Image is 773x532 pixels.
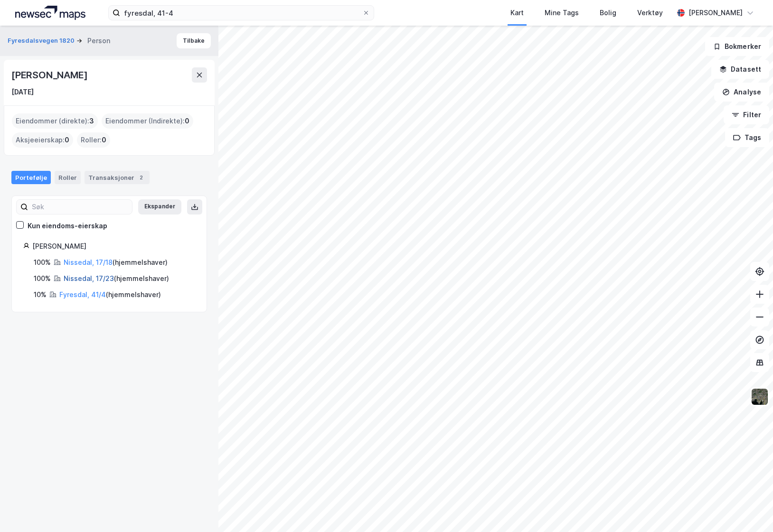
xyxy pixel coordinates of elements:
[751,388,769,406] img: 9k=
[177,33,211,48] button: Tilbake
[64,273,169,284] div: ( hjemmelshaver )
[59,289,161,300] div: ( hjemmelshaver )
[600,7,616,19] div: Bolig
[11,67,89,83] div: [PERSON_NAME]
[64,274,114,282] a: Nissedal, 17/23
[32,241,195,252] div: [PERSON_NAME]
[11,171,51,184] div: Portefølje
[12,113,98,129] div: Eiendommer (direkte) :
[64,257,168,268] div: ( hjemmelshaver )
[34,289,47,300] div: 10%
[34,257,51,268] div: 100%
[711,60,769,79] button: Datasett
[545,7,579,19] div: Mine Tags
[688,7,743,19] div: [PERSON_NAME]
[89,115,94,127] span: 3
[65,134,69,146] span: 0
[28,220,107,232] div: Kun eiendoms-eierskap
[77,132,110,148] div: Roller :
[714,83,769,102] button: Analyse
[138,199,181,215] button: Ekspander
[12,132,73,148] div: Aksjeeierskap :
[85,171,150,184] div: Transaksjoner
[726,486,773,532] iframe: Chat Widget
[8,36,76,46] button: Fyresdalsvegen 1820
[102,134,106,146] span: 0
[725,128,769,147] button: Tags
[724,105,769,124] button: Filter
[64,258,113,266] a: Nissedal, 17/18
[185,115,189,127] span: 0
[15,6,85,20] img: logo.a4113a55bc3d86da70a041830d287a7e.svg
[59,290,106,299] a: Fyresdal, 41/4
[11,86,34,98] div: [DATE]
[120,6,362,20] input: Søk på adresse, matrikkel, gårdeiere, leietakere eller personer
[136,173,146,182] div: 2
[510,7,524,19] div: Kart
[34,273,51,284] div: 100%
[28,200,132,214] input: Søk
[102,113,193,129] div: Eiendommer (Indirekte) :
[705,37,769,56] button: Bokmerker
[637,7,663,19] div: Verktøy
[87,35,110,47] div: Person
[55,171,81,184] div: Roller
